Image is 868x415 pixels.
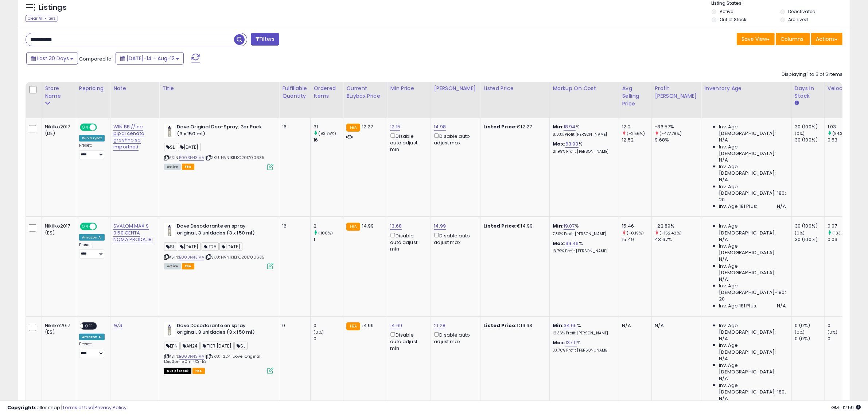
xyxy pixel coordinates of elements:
span: [DATE] [219,243,242,251]
span: TIER [DATE] [201,342,234,350]
div: -36.57% [655,124,701,130]
small: (0%) [795,131,805,136]
a: Terms of Use [62,404,93,411]
div: 0.07 [828,223,857,229]
a: 12.15 [390,123,400,131]
div: Disable auto adjust max [434,331,475,345]
span: | SKU: HVNIKILKO201700635 [205,254,264,260]
span: Inv. Age [DEMOGRAPHIC_DATA]: [719,144,786,157]
b: Listed Price: [483,123,517,130]
span: Last 30 Days [37,55,69,62]
b: Listed Price: [483,322,517,329]
p: 8.03% Profit [PERSON_NAME] [553,132,613,137]
span: Inv. Age [DEMOGRAPHIC_DATA]-180: [719,382,786,395]
div: Nikilko2017 (DE) [45,124,70,137]
div: ASIN: [164,124,273,169]
button: [DATE]-14 - Aug-12 [116,52,184,65]
span: Inv. Age [DEMOGRAPHIC_DATA]: [719,263,786,276]
div: Preset: [79,143,105,159]
div: % [553,322,613,336]
span: OFF [83,323,95,329]
div: % [553,223,613,236]
div: Current Buybox Price [346,85,384,100]
span: N/A [777,303,786,309]
div: 43.67% [655,236,701,243]
div: Disable auto adjust max [434,132,475,146]
div: Min Price [390,85,428,92]
span: N/A [719,336,728,342]
div: Disable auto adjust max [434,232,475,246]
small: (100%) [319,230,333,236]
span: All listings that are currently out of stock and unavailable for purchase on Amazon [164,368,191,374]
small: (0%) [795,230,805,236]
div: Listed Price [483,85,546,92]
div: 0 [282,322,305,329]
a: B003N431VA [179,254,204,260]
span: ON [81,224,90,230]
span: Inv. Age [DEMOGRAPHIC_DATA]: [719,163,786,177]
div: 15.49 [622,236,651,243]
a: 34.65 [564,322,577,329]
div: Disable auto adjust min [390,331,425,352]
a: 21.28 [434,322,445,329]
span: N/A [777,203,786,210]
div: 2 [314,223,343,229]
div: Fulfillable Quantity [282,85,307,100]
div: 1 [314,236,343,243]
div: Win BuyBox [79,135,105,141]
div: 0 [314,322,343,329]
a: 14.99 [434,222,446,230]
a: 19.07 [564,222,575,230]
b: Max: [553,339,565,346]
span: Compared to: [79,55,113,62]
span: FBA [192,368,205,374]
span: AN24 [180,342,200,350]
span: [DATE]-14 - Aug-12 [126,55,175,62]
div: seller snap | | [7,404,126,411]
div: ASIN: [164,322,273,373]
span: FBA [182,263,194,269]
div: 16 [282,223,305,229]
div: % [553,240,613,254]
span: OFF [96,124,107,131]
div: N/A [655,322,696,329]
a: 13.68 [390,222,402,230]
span: 20 [719,296,725,302]
span: 12.27 [362,123,373,130]
a: 14.69 [390,322,402,329]
span: Inv. Age 181 Plus: [719,203,757,210]
th: The percentage added to the cost of goods (COGS) that forms the calculator for Min & Max prices. [550,82,619,118]
b: Dove Original Deo-Spray, 3er Pack (3 x 150 ml) [177,124,265,139]
div: 0 (0%) [795,322,824,329]
b: Listed Price: [483,222,517,229]
a: WIN BB // ne pipai cenata greshno sa importnati [113,123,144,151]
a: Privacy Policy [94,404,126,411]
button: Filters [251,33,279,46]
span: [DATE] [178,243,201,251]
div: -22.89% [655,223,701,229]
small: (93.75%) [319,131,336,136]
span: Inv. Age [DEMOGRAPHIC_DATA]: [719,362,786,375]
div: 30 (100%) [795,223,824,229]
div: Preset: [79,342,105,358]
span: All listings currently available for purchase on Amazon [164,263,181,269]
div: Displaying 1 to 5 of 5 items [782,71,842,78]
div: 30 (100%) [795,236,824,243]
b: Dove Desodorante en spray original, 3 unidades (3 x 150 ml) [177,223,265,238]
a: SVALQM MAX S 0.50 CENTA NQMA PRODAJBI [113,222,153,243]
span: SL [164,143,177,151]
span: N/A [719,276,728,283]
div: Avg Selling Price [622,85,649,108]
span: SL [164,243,177,251]
div: Profit [PERSON_NAME] [655,85,698,100]
a: 39.46 [565,240,579,247]
small: (0%) [828,329,838,335]
div: €19.63 [483,322,544,329]
span: Columns [781,35,803,43]
button: Last 30 Days [26,52,78,65]
span: 14.99 [362,322,374,329]
span: Inv. Age [DEMOGRAPHIC_DATA]: [719,322,786,336]
span: | SKU: HVNIKILKO201700635 [205,155,264,160]
div: 16 [282,124,305,130]
div: 0.03 [828,236,857,243]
